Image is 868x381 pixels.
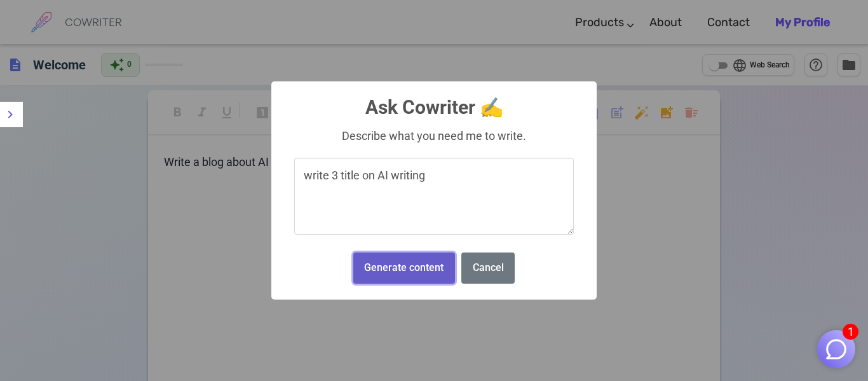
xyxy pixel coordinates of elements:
h2: Ask Cowriter ✍️ [271,81,597,118]
button: Cancel [461,253,515,284]
img: Close chat [824,337,848,361]
span: 1 [843,324,858,340]
div: Describe what you need me to write. [290,129,578,142]
button: Generate content [353,253,455,284]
